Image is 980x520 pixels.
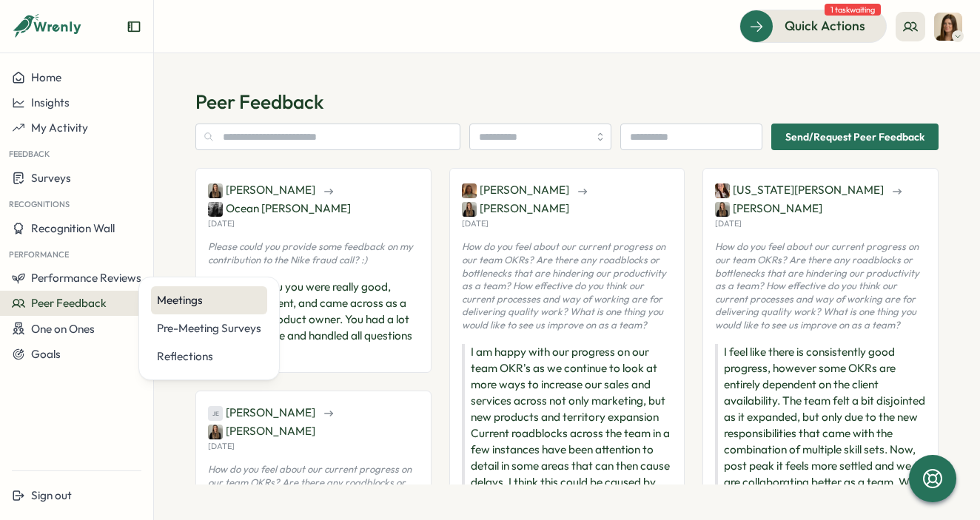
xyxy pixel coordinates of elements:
p: [DATE] [715,219,742,229]
p: Peer Feedback [195,89,939,115]
img: Georgia Hartnup [715,183,730,198]
span: Peer Feedback [31,296,107,310]
span: Home [31,70,61,84]
span: [PERSON_NAME] [462,182,569,198]
span: [PERSON_NAME] [462,200,569,217]
a: Reflections [151,342,267,371]
div: Pre-Meeting Surveys [157,320,261,337]
p: Please could you provide some feedback on my contribution to the Nike fraud call? :) [208,240,419,266]
span: My Activity [31,121,88,135]
span: Send/Request Peer Feedback [785,124,924,149]
span: Recognition Wall [31,221,115,235]
span: [PERSON_NAME] [208,423,315,439]
span: Goals [31,347,61,361]
p: [DATE] [462,219,489,229]
p: How do you feel about our current progress on our team OKRs? Are there any roadblocks or bottlene... [462,240,673,331]
p: How do you feel about our current progress on our team OKRs? Are there any roadblocks or bottlene... [715,240,926,331]
span: [PERSON_NAME] [208,182,315,198]
span: [US_STATE][PERSON_NAME] [715,182,884,198]
button: Send/Request Peer Feedback [771,124,939,150]
img: Niamh Linton [208,183,223,198]
img: Stephanie Yeaman [934,13,962,41]
span: [PERSON_NAME] [208,405,315,421]
button: Expand sidebar [127,19,141,34]
img: Niamh Linton [462,202,477,217]
span: One on Ones [31,322,95,336]
span: Ocean [PERSON_NAME] [208,200,351,217]
span: Surveys [31,171,71,185]
span: Quick Actions [785,16,865,36]
p: I thought you you were really good, really confident, and came across as a complete product owner... [208,279,419,360]
span: [PERSON_NAME] [715,200,822,217]
span: Insights [31,95,70,109]
a: Meetings [151,286,267,314]
button: Quick Actions [739,10,887,42]
a: Pre-Meeting Surveys [151,314,267,342]
img: Emily Cherrett [462,183,477,198]
p: [DATE] [208,442,235,451]
span: Sign out [31,488,72,502]
span: JE [212,405,219,422]
img: Ocean Allen [208,202,223,217]
p: [DATE] [208,219,235,229]
div: Meetings [157,292,261,308]
img: Niamh Linton [208,425,223,439]
span: Performance Reviews [31,271,141,285]
span: 1 task waiting [825,4,881,16]
img: Niamh Linton [715,202,730,217]
div: Reflections [157,348,261,365]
